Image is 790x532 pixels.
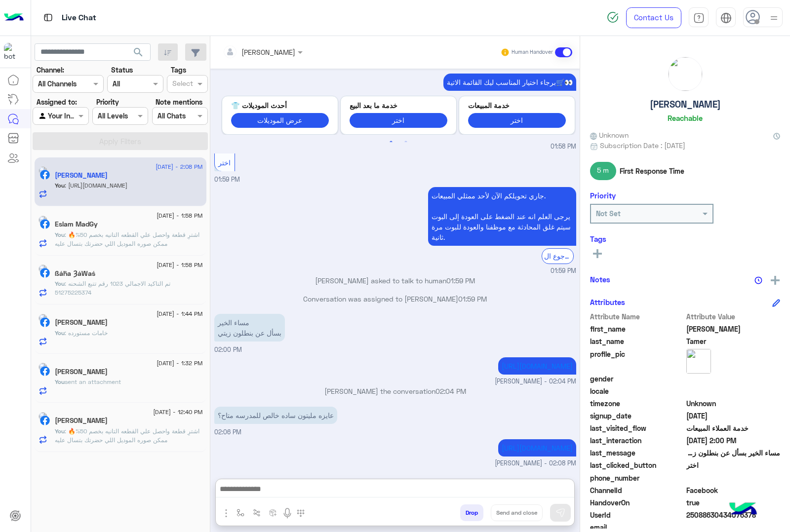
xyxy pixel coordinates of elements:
[231,113,329,127] button: عرض الموديلات
[214,428,241,436] span: 02:06 PM
[214,386,576,396] p: [PERSON_NAME] the conversation
[498,439,576,456] p: 10/9/2025, 2:08 PM
[40,416,50,425] img: Facebook
[65,329,108,337] span: خامات مستورده
[443,74,576,91] p: 10/9/2025, 1:58 PM
[55,427,199,444] span: اشترِ قطعة واحصل علي القطعه التانيه بخصم 50%🔥 ممكن صوره الموديل اللي حضرتك بتسال عليه
[590,460,684,470] span: last_clicked_button
[233,504,249,521] button: select flow
[590,497,684,508] span: HandoverOn
[590,510,684,520] span: UserId
[669,57,702,91] img: picture
[55,368,108,376] h5: Mohamed Alaa
[600,140,685,151] span: Subscription Date : [DATE]
[668,114,703,122] h6: Reachable
[468,100,566,111] p: خدمة المبيعات
[590,162,616,180] span: 5 m
[126,43,151,65] button: search
[686,485,781,495] span: 0
[39,363,47,372] img: picture
[693,12,705,24] img: tab
[218,158,231,167] span: اختر
[281,507,293,519] img: send voice note
[157,359,202,368] span: [DATE] - 1:32 PM
[512,48,553,56] small: Human Handover
[214,275,576,286] p: [PERSON_NAME] asked to talk to human
[686,324,781,334] span: Saleh
[502,362,573,370] a: [URL][DOMAIN_NAME]
[132,46,144,58] span: search
[33,132,208,150] button: Apply Filters
[551,266,576,276] span: 01:59 PM
[55,231,65,238] span: You
[214,346,242,353] span: 02:00 PM
[686,435,781,446] span: 2025-09-10T11:00:10.676Z
[590,473,684,483] span: phone_number
[590,275,610,284] h6: Notes
[768,12,780,24] img: profile
[214,314,285,342] p: 10/9/2025, 2:00 PM
[157,261,202,269] span: [DATE] - 1:58 PM
[220,507,232,519] img: send attachment
[650,99,721,110] h5: [PERSON_NAME]
[350,113,447,127] button: اختر
[39,314,47,323] img: picture
[590,311,684,322] span: Attribute Name
[590,411,684,421] span: signup_date
[39,412,47,421] img: picture
[502,444,573,452] a: [URL][DOMAIN_NAME]
[55,280,65,287] span: You
[689,7,709,28] a: tab
[231,100,329,111] p: أحدث الموديلات 👕
[435,387,466,395] span: 02:04 PM
[55,318,108,327] h5: Nsreen Mahmoud
[686,349,711,374] img: picture
[686,510,781,520] span: 25088630434076378
[62,11,96,25] p: Live Chat
[468,113,566,127] button: اختر
[686,460,781,470] span: اختر
[214,407,337,424] p: 10/9/2025, 2:06 PM
[754,276,762,284] img: notes
[495,377,576,386] span: [PERSON_NAME] - 02:04 PM
[40,219,50,229] img: Facebook
[428,187,576,246] p: 10/9/2025, 1:59 PM
[55,417,108,425] h5: Omar Sallah
[39,265,47,273] img: picture
[590,298,625,306] h6: Attributes
[590,191,616,200] h6: Priority
[156,162,202,171] span: [DATE] - 2:08 PM
[171,65,186,75] label: Tags
[542,248,574,264] div: الرجوع ال Bot
[214,176,240,183] span: 01:59 PM
[590,435,684,446] span: last_interaction
[39,216,47,225] img: picture
[446,276,475,285] span: 01:59 PM
[157,309,202,318] span: [DATE] - 1:44 PM
[590,398,684,409] span: timezone
[686,423,781,433] span: خدمة العملاء المبيعات
[686,386,781,396] span: null
[249,504,265,521] button: Trigger scenario
[153,408,202,417] span: [DATE] - 12:40 PM
[626,7,681,28] a: Contact Us
[265,504,281,521] button: create order
[726,493,760,527] img: hulul-logo.png
[686,473,781,483] span: null
[590,324,684,334] span: first_name
[686,336,781,346] span: Tamer
[111,65,133,75] label: Status
[37,65,64,75] label: Channel:
[590,374,684,384] span: gender
[40,366,50,376] img: Facebook
[39,166,47,175] img: picture
[555,508,565,518] img: send message
[590,485,684,495] span: ChannelId
[55,427,65,435] span: You
[590,448,684,458] span: last_message
[40,317,50,327] img: Facebook
[157,211,202,220] span: [DATE] - 1:58 PM
[55,329,65,337] span: You
[401,137,411,147] button: 2 of 2
[214,294,576,304] p: Conversation was assigned to [PERSON_NAME]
